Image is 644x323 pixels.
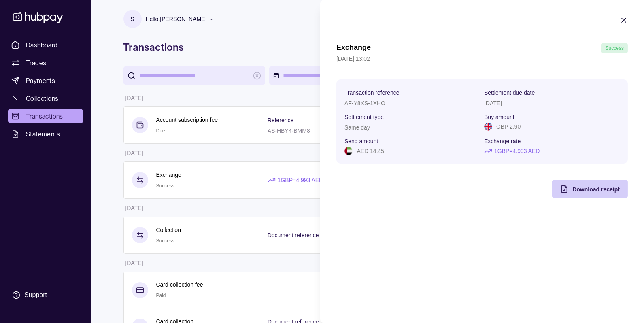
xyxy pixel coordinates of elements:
p: Transaction reference [344,89,400,96]
p: Settlement type [344,114,384,120]
p: AF-Y8XS-1XHO [344,100,385,106]
span: Download receipt [572,186,620,193]
h1: Exchange [336,43,371,53]
p: [DATE] [484,100,502,106]
img: ae [344,147,353,155]
p: Send amount [344,138,378,144]
p: Settlement due date [484,89,535,96]
p: GBP 2.90 [496,122,521,131]
p: Same day [344,124,370,131]
p: 1 GBP = 4.993 AED [494,147,540,155]
img: gb [484,123,492,131]
p: [DATE] 13:02 [336,54,628,63]
p: AED 14.45 [357,147,384,155]
span: Success [606,45,624,51]
p: Exchange rate [484,138,521,144]
button: Download receipt [552,180,628,198]
p: Buy amount [484,114,514,120]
